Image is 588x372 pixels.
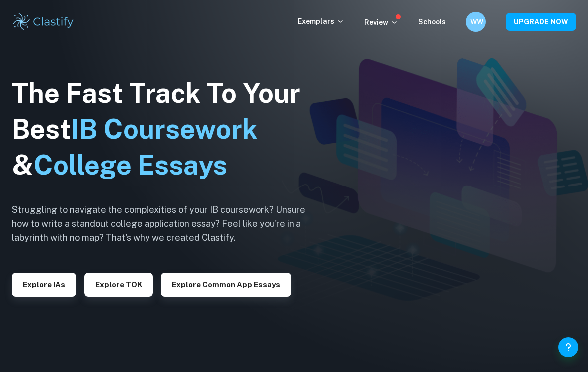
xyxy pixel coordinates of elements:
[33,149,227,181] span: College Essays
[12,273,76,297] button: Explore IAs
[84,273,153,297] button: Explore TOK
[298,16,344,27] p: Exemplars
[470,16,482,27] h6: WW
[466,12,486,32] button: WW
[161,273,291,297] button: Explore Common App essays
[12,279,76,289] a: Explore IAs
[12,203,321,245] h6: Struggling to navigate the complexities of your IB coursework? Unsure how to write a standout col...
[12,12,75,32] img: Clastify logo
[161,279,291,289] a: Explore Common App essays
[84,279,153,289] a: Explore TOK
[71,113,258,145] span: IB Coursework
[506,13,576,31] button: UPGRADE NOW
[12,75,321,183] h1: The Fast Track To Your Best &
[418,18,446,26] a: Schools
[558,337,578,357] button: Help and Feedback
[364,17,398,28] p: Review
